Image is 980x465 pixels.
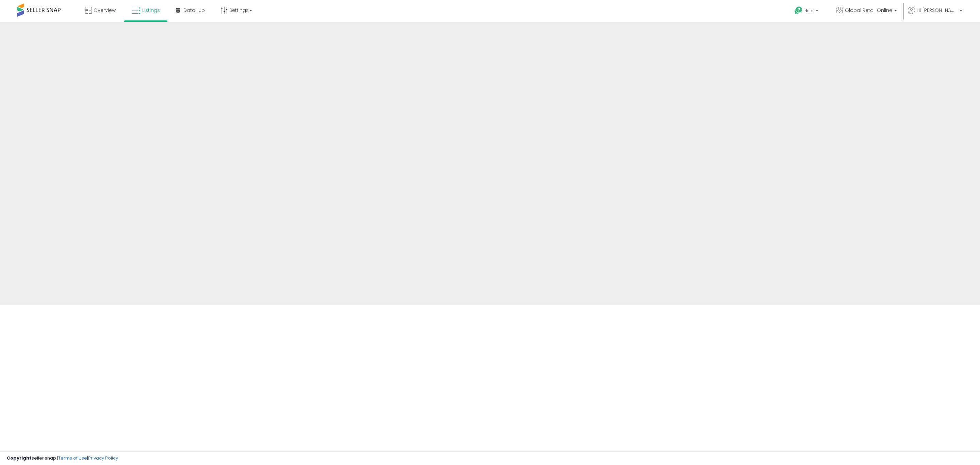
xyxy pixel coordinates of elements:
[917,7,958,14] span: Hi [PERSON_NAME]
[789,1,825,22] a: Help
[908,7,962,22] a: Hi [PERSON_NAME]
[804,8,814,14] span: Help
[794,6,803,15] i: Get Help
[845,7,892,14] span: Global Retail Online
[94,7,116,14] span: Overview
[142,7,160,14] span: Listings
[183,7,205,14] span: DataHub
